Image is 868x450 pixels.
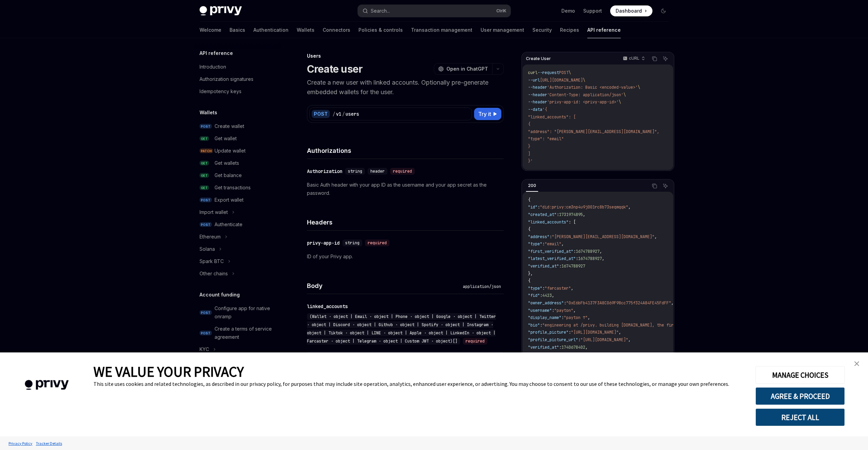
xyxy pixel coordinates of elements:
div: / [342,111,345,117]
span: 1674788927 [578,256,602,261]
div: required [365,239,389,246]
button: Try it [474,108,501,120]
span: }' [528,158,533,164]
button: Copy the contents from the code block [650,54,659,63]
a: Support [583,8,602,14]
span: , [619,330,621,335]
button: Copy the contents from the code block [650,182,659,190]
div: Ethereum [200,233,221,241]
button: Toggle dark mode [658,5,669,16]
span: \ [623,92,626,98]
span: --url [528,77,540,83]
span: , [602,256,604,261]
div: Get balance [215,171,242,179]
span: 4423 [542,293,552,298]
span: POST [200,222,212,227]
button: Ask AI [661,182,670,190]
button: Spotify [482,352,500,368]
span: ] [528,151,530,157]
span: "verified_at" [528,263,559,269]
span: [URL][DOMAIN_NAME] [540,77,583,83]
div: Authorization signatures [200,75,253,83]
span: POST [559,70,569,75]
span: : [542,241,545,247]
div: v1 [336,111,341,117]
a: POSTExport wallet [194,194,281,206]
span: Dashboard [616,8,642,14]
button: Github [458,352,474,368]
a: POSTCreate a terms of service agreement [194,323,281,343]
span: Open in ChatGPT [446,66,488,72]
button: Ask AI [661,54,670,63]
a: Tracker Details [34,437,64,449]
h4: Body [307,281,460,290]
span: , [552,293,554,298]
button: Google [380,352,398,368]
span: "[PERSON_NAME][EMAIL_ADDRESS][DOMAIN_NAME]" [552,234,654,239]
span: string [348,169,362,174]
a: POSTCreate wallet [194,120,281,132]
span: POST [200,198,212,203]
span: --data [528,107,542,112]
div: Get transactions [215,184,251,192]
h5: API reference [200,49,233,57]
span: "[URL][DOMAIN_NAME]" [580,337,628,343]
p: cURL [629,56,639,61]
span: "address": "[PERSON_NAME][EMAIL_ADDRESS][DOMAIN_NAME]", [528,129,659,134]
a: API reference [587,22,621,38]
span: , [628,337,631,343]
div: Users [307,53,504,59]
span: "type" [528,241,542,247]
img: close banner [854,361,859,366]
span: : [559,263,561,269]
span: { [528,227,530,232]
div: Spark BTC [200,257,224,265]
div: Update wallet [215,147,246,155]
a: GETGet wallet [194,132,281,145]
img: company logo [10,370,83,400]
span: "latest_verified_at" [528,256,576,261]
span: : [569,330,571,335]
span: "email" [545,241,561,247]
div: Search... [371,7,390,15]
span: Ctrl K [496,8,506,14]
span: , [583,212,585,217]
span: Create User [526,56,551,61]
button: cURL [619,53,648,64]
span: : [538,204,540,210]
div: linked_accounts [307,303,348,310]
span: 1740678402 [561,345,585,350]
span: "payton" [554,308,573,313]
a: Policies & controls [358,22,403,38]
a: Basics [230,22,245,38]
a: GETGet balance [194,169,281,182]
a: POSTConfigure app for native onramp [194,302,281,323]
span: , [671,300,674,306]
span: : [578,337,580,343]
span: \ [619,99,621,105]
span: , [600,352,602,357]
span: 1731974895 [559,212,583,217]
span: --header [528,85,547,90]
span: 'privy-app-id: <privy-app-id>' [547,99,619,105]
img: dark logo [200,6,242,16]
span: "first_verified_at" [528,352,573,357]
span: { [528,197,530,203]
span: Try it [478,110,491,118]
span: : [573,249,576,254]
span: "bio" [528,322,540,328]
span: 1740678402 [576,352,600,357]
a: User management [481,22,524,38]
span: : [559,345,561,350]
h4: Authorizations [307,146,504,155]
span: "first_verified_at" [528,249,573,254]
div: KYC [200,345,209,353]
span: 1674788927 [561,263,585,269]
p: ID of your Privy app. [307,252,504,261]
span: 'Authorization: Basic <encoded-value>' [547,85,638,90]
a: Authentication [253,22,289,38]
span: "verified_at" [528,345,559,350]
span: 'Content-Type: application/json' [547,92,623,98]
span: "linked_accounts": [ [528,114,576,120]
span: "farcaster" [545,286,571,291]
